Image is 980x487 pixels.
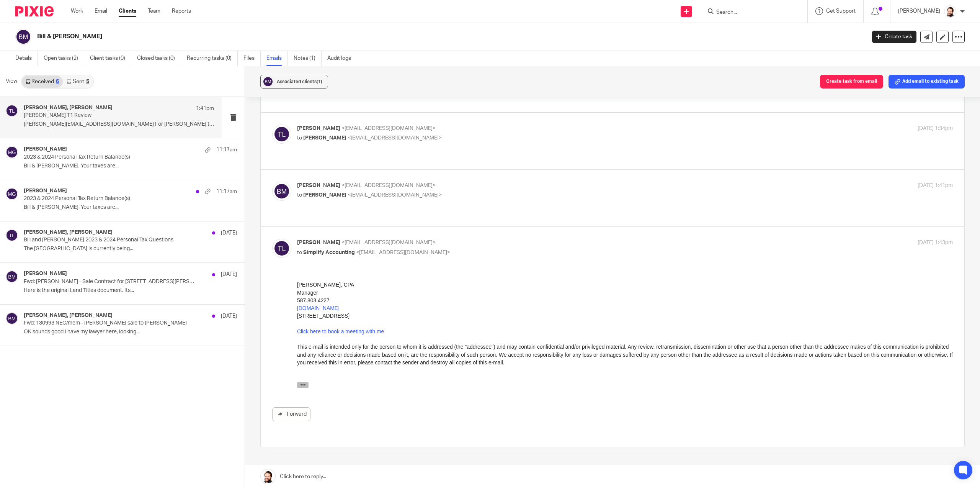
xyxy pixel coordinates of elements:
[297,250,302,255] span: to
[348,135,442,141] span: <[EMAIL_ADDRESS][DOMAIN_NAME]>
[95,7,107,15] a: Email
[317,79,322,84] span: (1)
[137,51,181,66] a: Closed tasks (0)
[348,192,442,198] span: <[EMAIL_ADDRESS][DOMAIN_NAME]>
[6,77,17,85] span: View
[944,5,956,18] img: Jayde%20Headshot.jpg
[24,204,237,211] p: Bill & [PERSON_NAME], Your taxes are...
[24,163,237,169] p: Bill & [PERSON_NAME], Your taxes are...
[22,75,63,88] a: Received6
[15,51,38,66] a: Details
[272,239,291,258] img: svg%3E
[24,279,194,285] p: Fwd: [PERSON_NAME] - Sale Contract for [STREET_ADDRESS][PERSON_NAME]
[918,182,953,190] p: [DATE] 1:41pm
[272,125,291,144] img: svg%3E
[24,271,67,277] h4: [PERSON_NAME]
[221,229,237,237] p: [DATE]
[6,229,18,241] img: svg%3E
[297,126,340,131] span: [PERSON_NAME]
[148,7,160,15] a: Team
[216,146,237,154] p: 11:17am
[24,329,237,335] p: OK sounds good I have my lawyer here, looking...
[260,75,328,89] button: Associated clients(1)
[303,135,346,141] span: [PERSON_NAME]
[297,240,340,245] span: [PERSON_NAME]
[6,105,18,117] img: svg%3E
[172,7,191,15] a: Reports
[24,312,113,319] h4: [PERSON_NAME], [PERSON_NAME]
[898,7,940,15] p: [PERSON_NAME]
[15,6,54,16] img: Pixie
[6,271,18,283] img: svg%3E
[826,8,856,14] span: Get Support
[44,51,84,66] a: Open tasks (2)
[327,51,357,66] a: Audit logs
[262,76,274,87] img: svg%3E
[196,105,214,112] p: 1:41pm
[24,188,67,194] h4: [PERSON_NAME]
[56,79,59,84] div: 6
[24,237,194,243] p: Bill and [PERSON_NAME] 2023 & 2024 Personal Tax Questions
[356,250,450,255] span: <[EMAIL_ADDRESS][DOMAIN_NAME]>
[63,75,93,88] a: Sent5
[24,287,237,294] p: Here is the original Land Titles document. Its...
[277,79,322,84] span: Associated clients
[872,31,916,43] a: Create task
[24,246,237,252] p: The [GEOGRAPHIC_DATA] is currently being...
[918,125,953,133] p: [DATE] 1:34pm
[341,126,436,131] span: <[EMAIL_ADDRESS][DOMAIN_NAME]>
[6,146,18,158] img: svg%3E
[272,407,310,421] a: Forward
[889,75,965,89] button: Add email to existing task
[216,188,237,195] p: 11:17am
[918,239,953,247] p: [DATE] 1:43pm
[24,229,113,236] h4: [PERSON_NAME], [PERSON_NAME]
[715,9,784,16] input: Search
[119,7,136,15] a: Clients
[297,135,302,141] span: to
[24,121,214,128] p: [PERSON_NAME][EMAIL_ADDRESS][DOMAIN_NAME] For [PERSON_NAME] to sign I...
[24,105,113,111] h4: [PERSON_NAME], [PERSON_NAME]
[90,51,131,66] a: Client tasks (0)
[266,51,288,66] a: Emails
[297,183,340,188] span: [PERSON_NAME]
[71,7,83,15] a: Work
[294,51,322,66] a: Notes (1)
[6,312,18,325] img: svg%3E
[303,192,346,198] span: [PERSON_NAME]
[243,51,261,66] a: Files
[6,188,18,200] img: svg%3E
[24,154,194,161] p: 2023 & 2024 Personal Tax Return Balance(s)
[24,320,194,326] p: Fwd: 130993 NEC/mem - [PERSON_NAME] sale to [PERSON_NAME]
[37,33,696,41] h2: Bill & [PERSON_NAME]
[86,79,89,84] div: 5
[820,75,883,89] button: Create task from email
[303,250,355,255] span: Simplify Accounting
[221,312,237,320] p: [DATE]
[24,112,176,119] p: [PERSON_NAME] T1 Review
[221,271,237,278] p: [DATE]
[24,195,194,202] p: 2023 & 2024 Personal Tax Return Balance(s)
[272,182,291,201] img: svg%3E
[15,29,31,45] img: svg%3E
[24,146,67,152] h4: [PERSON_NAME]
[341,240,436,245] span: <[EMAIL_ADDRESS][DOMAIN_NAME]>
[341,183,436,188] span: <[EMAIL_ADDRESS][DOMAIN_NAME]>
[187,51,238,66] a: Recurring tasks (0)
[297,192,302,198] span: to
